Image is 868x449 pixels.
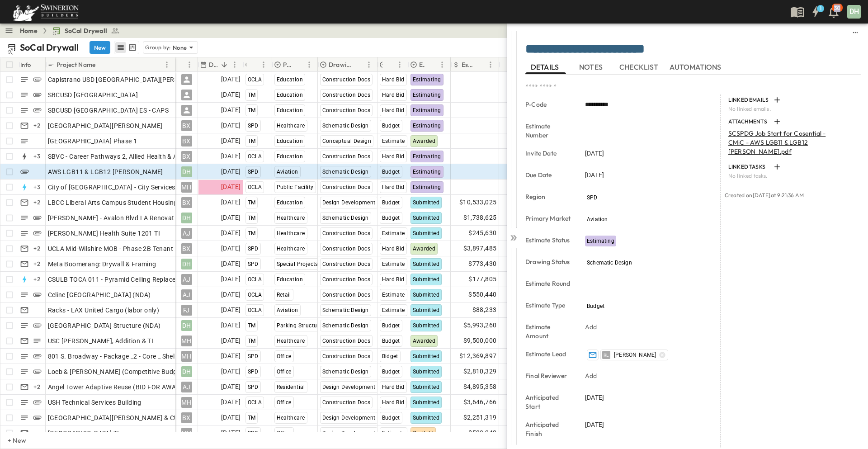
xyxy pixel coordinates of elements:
nav: breadcrumbs [20,26,125,35]
span: [DATE] [585,420,604,429]
span: Construction Docs [322,292,371,298]
span: [DATE] [221,382,241,392]
div: BX [181,197,192,208]
span: Submitted [413,276,440,283]
p: SoCal Drywall [20,41,79,54]
div: DH [181,320,192,331]
p: Drawing Status [525,257,572,266]
span: Education [277,276,303,283]
p: P-Code [525,100,572,109]
span: $10,533,025 [459,197,496,208]
p: Add [585,322,597,331]
span: Hard Bid [382,153,405,160]
span: [DATE] [221,105,241,115]
span: Submitted [413,215,440,221]
span: OCLA [248,153,262,160]
span: Estimating [413,153,441,160]
span: Residential [277,384,305,390]
span: Hard Bid [382,399,405,406]
span: Education [277,138,303,144]
span: [GEOGRAPHIC_DATA][PERSON_NAME] [48,121,163,130]
p: + New [8,436,13,445]
span: [DATE] [221,213,241,223]
span: OCLA [248,76,262,83]
span: Racks - LAX United Cargo (labor only) [48,306,160,315]
span: Schematic Design [322,169,369,175]
span: $3,897,485 [463,243,497,254]
span: Schematic Design [322,322,369,329]
span: Healthcare [277,230,305,236]
p: Estimate Type [525,301,572,310]
div: + 2 [32,120,42,131]
span: [DATE] [221,274,241,284]
span: Office [277,430,292,436]
p: Final Reviewer [525,371,572,380]
div: + 2 [32,382,42,392]
button: Menu [258,59,269,70]
button: Sort [97,60,107,70]
span: [DATE] [221,228,241,238]
div: + 2 [32,274,42,285]
span: SBVC - Career Pathways 2, Allied Health & Aeronautics Bldg's [48,152,228,161]
span: SoCal Drywall [65,26,107,35]
span: Estimate [382,138,405,144]
span: [DATE] [221,289,241,300]
span: Submitted [413,307,440,313]
span: [DATE] [221,320,241,331]
div: DH [181,366,192,377]
div: MH [181,397,192,408]
span: Education [277,107,303,113]
span: Hard Bid [382,107,405,113]
span: TM [248,322,256,329]
span: Estimate [382,430,405,436]
span: $245,630 [468,228,496,238]
p: Project Name [57,60,95,69]
p: None [173,43,187,52]
span: Estimating [587,238,614,244]
div: DH [847,5,861,19]
span: $3,646,766 [463,397,497,407]
span: Design Development [322,199,376,206]
span: Budget [382,369,400,375]
span: Budget [587,303,604,309]
span: Submitted [413,322,440,329]
div: BX [181,243,192,254]
span: Aviation [587,216,608,222]
span: SPD [248,169,259,175]
span: $2,810,329 [463,366,497,377]
div: + 3 [32,182,42,193]
span: Budget [382,338,400,344]
span: Construction Docs [322,246,371,252]
span: [DATE] [221,259,241,269]
span: OCLA [248,292,262,298]
span: [GEOGRAPHIC_DATA] Phase 1 [48,137,137,146]
span: Education [277,153,303,160]
span: USH Technical Services Building [48,398,142,407]
p: Primary Market [283,60,292,69]
span: Schematic Design [322,123,369,129]
span: SPD [248,384,259,390]
span: SPD [248,123,259,129]
span: $550,440 [468,289,496,300]
span: Submitted [413,415,440,421]
span: $88,233 [472,305,497,315]
button: Sort [475,60,485,70]
span: OCLA [248,307,262,313]
span: $12,369,897 [459,351,496,361]
span: Construction Docs [322,261,371,267]
span: [DATE] [221,120,241,131]
p: Group by: [145,43,171,52]
span: Aviation [277,307,298,313]
span: SBCUSD [GEOGRAPHIC_DATA] [48,90,138,99]
span: Estimating [413,184,441,190]
span: Submitted [413,292,440,298]
span: Hard Bid [382,92,405,98]
button: kanban view [127,42,138,53]
span: TM [248,338,256,344]
span: Budget [382,123,400,129]
span: Design Development [322,415,376,421]
span: [DATE] [221,428,241,438]
div: FJ [181,305,192,316]
span: UCLA Mid-Wilshire MOB - Phase 2B Tenant Improvements Floors 1-3 100% SD Budget [48,244,299,253]
span: Construction Docs [322,107,371,113]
